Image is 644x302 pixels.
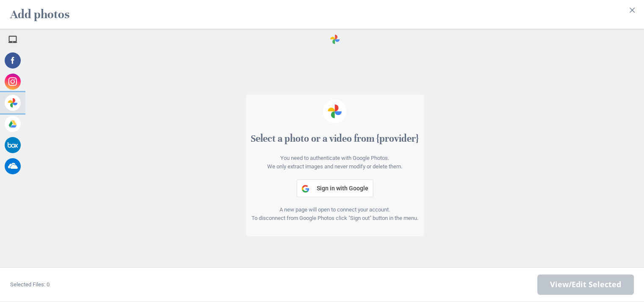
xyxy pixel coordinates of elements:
div: We only extract images and never modify or delete them. [251,162,419,171]
button: Close [625,3,639,17]
span: Selected Files: 0 [10,281,50,288]
div: To disconnect from Google Photos click "Sign out" button in the menu. [251,214,419,222]
span: Google Photos [330,35,340,44]
button: Sign in with Google [296,179,373,197]
div: You need to authenticate with Google Photos. [251,154,419,162]
span: Sign in with Google [317,185,368,192]
div: A new page will open to connect your account. [251,206,419,214]
h2: Add photos [10,3,69,25]
span: Next [537,275,634,295]
div: Select a photo or a video from {provider} [251,132,419,146]
span: View/Edit Selected [550,280,621,289]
